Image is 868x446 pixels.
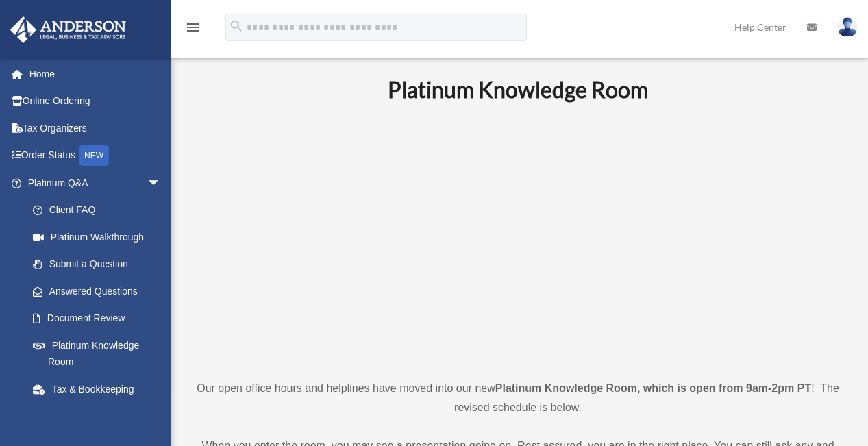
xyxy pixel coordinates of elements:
[10,88,182,115] a: Online Ordering
[19,251,182,278] a: Submit a Question
[10,114,182,142] a: Tax Organizers
[185,19,201,36] i: menu
[185,24,201,36] a: menu
[10,142,182,170] a: Order StatusNEW
[19,277,182,305] a: Answered Questions
[19,197,182,224] a: Client FAQ
[10,60,182,88] a: Home
[10,169,182,197] a: Platinum Q&Aarrow_drop_down
[19,305,182,332] a: Document Review
[19,223,182,251] a: Platinum Walkthrough
[495,382,811,394] strong: Platinum Knowledge Room, which is open from 9am-2pm PT
[229,18,244,34] i: search
[147,169,175,197] span: arrow_drop_down
[6,16,130,43] img: Anderson Advisors Platinum Portal
[79,145,109,166] div: NEW
[837,17,858,37] img: User Pic
[19,332,175,375] a: Platinum Knowledge Room
[19,375,182,419] a: Tax & Bookkeeping Packages
[195,379,841,417] p: Our open office hours and helplines have moved into our new ! The revised schedule is below.
[312,122,723,354] iframe: 231110_Toby_KnowledgeRoom
[388,76,648,103] b: Platinum Knowledge Room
